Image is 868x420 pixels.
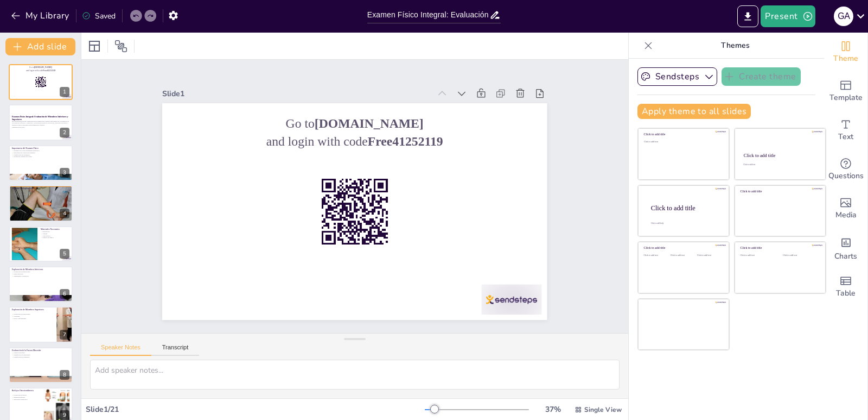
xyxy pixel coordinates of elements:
[761,5,815,27] button: Present
[824,228,867,267] div: Add charts and graphs
[741,246,818,250] div: Click to add title
[12,356,69,358] p: Planificación de tratamiento
[824,72,867,111] div: Add ready made slides
[824,189,867,228] div: Add images, graphics, shapes or video
[783,254,817,257] div: Click to add text
[12,268,69,271] p: Exploración de Miembros Inferiores
[12,66,69,69] p: Go to
[9,185,73,221] div: https://cdn.sendsteps.com/images/logo/sendsteps_logo_white.pnghttps://cdn.sendsteps.com/images/lo...
[828,170,864,182] span: Questions
[744,153,816,158] div: Click to add title
[829,92,863,104] span: Template
[737,5,758,27] button: Export to PowerPoint
[651,222,719,224] div: Click to add body
[834,5,853,27] button: G A
[833,53,858,65] span: Theme
[90,344,151,356] button: Speaker Notes
[12,152,69,154] p: Importancia de la detección temprana
[9,306,73,342] div: 7
[60,87,69,97] div: 1
[835,209,857,221] span: Media
[12,396,41,398] p: Respuesta muscular
[12,316,54,318] p: Movilidad
[12,352,69,354] p: Pruebas específicas
[9,347,73,383] div: 8
[8,7,74,24] button: My Library
[9,104,73,140] div: https://cdn.sendsteps.com/images/logo/sendsteps_logo_white.pnghttps://cdn.sendsteps.com/images/lo...
[182,115,528,133] p: Go to
[12,69,69,72] p: and login with code
[838,131,853,143] span: Text
[12,354,69,356] p: Identificación de debilidades
[60,249,69,259] div: 5
[824,33,867,72] div: Change the overall theme
[12,271,69,273] p: Evaluación de articulaciones
[60,209,69,218] div: 4
[12,120,69,126] p: Esta presentación aborda la importancia del examen físico integral, enfocándose en la evaluación ...
[644,141,722,143] div: Click to add text
[671,254,695,257] div: Click to add text
[12,147,69,150] p: Importancia del Examen Físico
[12,314,54,316] p: Evaluación de articulaciones
[12,389,41,392] p: Reflejos Osteotendinosos
[12,275,69,277] p: Sensibilidad y circulación
[741,254,775,257] div: Click to add text
[41,233,69,235] p: Linterna
[540,404,566,415] div: 37 %
[41,230,69,233] p: Estetoscopio
[60,289,69,299] div: 6
[12,196,69,198] p: [MEDICAL_DATA]
[651,204,720,211] div: Click to add title
[12,154,69,156] p: Planificación del tratamiento
[367,7,490,23] input: Insert title
[824,111,867,150] div: Add text boxes
[60,370,69,380] div: 8
[182,133,528,151] p: and login with code
[584,405,622,414] span: Single View
[12,187,69,190] p: Técnicas de Exploración
[162,89,430,99] div: Slide 1
[722,67,801,86] button: Create theme
[644,246,722,250] div: Click to add title
[644,133,722,136] div: Click to add title
[41,236,69,239] p: Martillo de reflejos
[12,190,69,192] p: Inspección
[34,66,52,68] strong: [DOMAIN_NAME]
[12,126,69,128] p: Generated with [URL]
[60,168,69,178] div: 3
[12,349,69,352] p: Evaluación de la Fuerza Muscular
[824,150,867,189] div: Get real-time input from your audience
[697,254,722,257] div: Click to add text
[741,190,818,193] div: Click to add title
[82,11,116,21] div: Saved
[86,404,425,415] div: Slide 1 / 21
[151,344,200,356] button: Transcript
[86,37,103,55] div: Layout
[60,330,69,340] div: 7
[836,287,856,299] span: Table
[9,145,73,181] div: https://cdn.sendsteps.com/images/logo/sendsteps_logo_white.pnghttps://cdn.sendsteps.com/images/lo...
[12,192,69,195] p: [MEDICAL_DATA]
[12,155,69,158] p: Evaluación continua de la salud
[637,67,717,86] button: Sendsteps
[12,149,69,152] p: Examen físico como herramienta diagnóstica
[834,250,857,262] span: Charts
[644,254,668,257] div: Click to add text
[12,194,69,196] p: [MEDICAL_DATA]
[12,115,68,121] strong: Examen Físico Integral: Evaluación de Miembros Inferiores y Superiores
[12,273,69,275] p: Fuerza muscular
[824,267,867,306] div: Add a table
[9,266,73,302] div: https://cdn.sendsteps.com/images/logo/sendsteps_logo_white.pnghttps://cdn.sendsteps.com/images/lo...
[657,33,813,59] p: Themes
[114,40,127,53] span: Position
[60,410,69,420] div: 9
[12,394,41,397] p: Evaluación de reflejos
[12,317,54,319] p: Dolor y deformidades
[368,134,443,148] strong: Free41252119
[5,38,75,55] button: Add slide
[12,309,54,312] p: Exploración de Miembros Superiores
[743,164,815,166] div: Click to add text
[12,398,41,400] p: Importancia diagnóstica
[41,235,69,237] p: Cinta métrica
[315,116,424,130] strong: [DOMAIN_NAME]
